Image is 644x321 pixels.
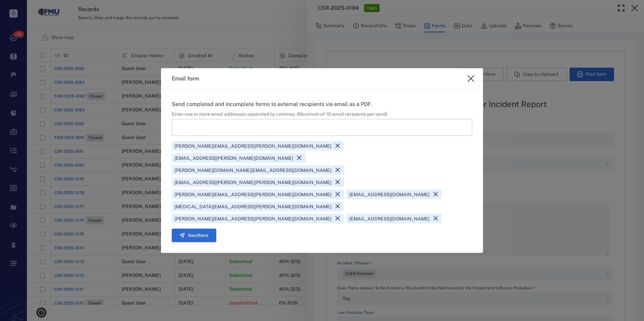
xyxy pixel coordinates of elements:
[15,5,29,11] span: Help
[172,100,472,108] p: Send completed and incomplete forms to external recipients via email as a PDF.
[172,177,344,187] div: [EMAIL_ADDRESS][PERSON_NAME][PERSON_NAME][DOMAIN_NAME]
[172,153,305,163] div: [EMAIL_ADDRESS][PERSON_NAME][DOMAIN_NAME]
[172,141,344,150] div: [PERSON_NAME][EMAIL_ADDRESS][PERSON_NAME][DOMAIN_NAME]
[172,111,472,118] div: Enter one or more email addresses separated by commas. (Maximum of 10 email recipients per send).
[172,214,344,223] div: [PERSON_NAME][EMAIL_ADDRESS][PERSON_NAME][DOMAIN_NAME]
[172,165,344,175] div: [PERSON_NAME][DOMAIN_NAME][EMAIL_ADDRESS][DOMAIN_NAME]
[464,72,478,85] button: close
[172,189,344,199] div: [PERSON_NAME][EMAIL_ADDRESS][PERSON_NAME][DOMAIN_NAME]
[172,202,344,211] div: [MEDICAL_DATA][EMAIL_ADDRESS][PERSON_NAME][DOMAIN_NAME]
[172,75,199,83] h3: Email form
[347,189,442,199] div: [EMAIL_ADDRESS][DOMAIN_NAME]
[172,228,216,242] button: Sendform
[347,214,442,223] div: [EMAIL_ADDRESS][DOMAIN_NAME]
